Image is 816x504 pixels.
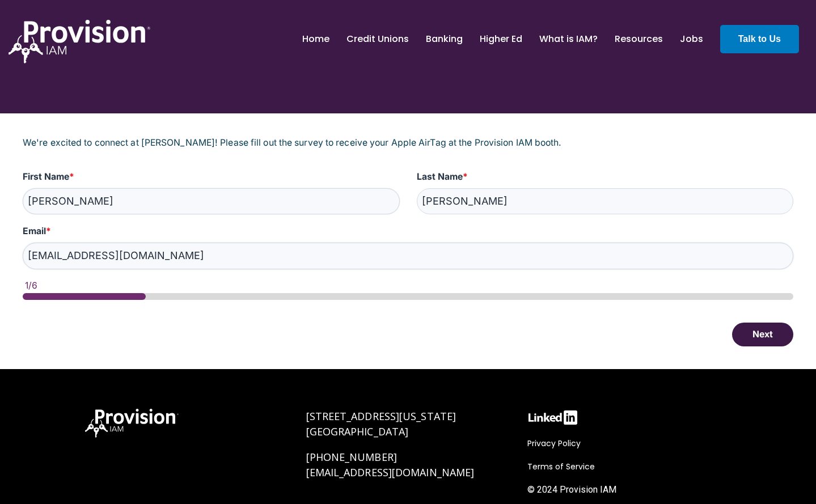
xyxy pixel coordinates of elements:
[302,29,329,49] a: Home
[9,20,150,63] img: ProvisionIAM-Logo-White
[25,281,793,291] div: 1/6
[527,437,586,450] a: Privacy Policy
[720,25,799,53] a: Talk to Us
[680,29,703,49] a: Jobs
[527,409,578,426] img: linkedin
[23,136,793,150] p: We're excited to connect at [PERSON_NAME]! Please fill out the survey to receive your Apple AirTa...
[417,171,463,182] span: Last Name
[527,437,732,502] div: Navigation Menu
[23,171,69,182] span: First Name
[346,29,409,49] a: Credit Unions
[306,450,397,464] a: [PHONE_NUMBER]
[23,293,793,300] div: page 1 of 6
[527,438,581,449] span: Privacy Policy
[426,29,463,49] a: Banking
[615,29,663,49] a: Resources
[306,425,409,438] span: [GEOGRAPHIC_DATA]
[527,460,601,473] a: Terms of Service
[306,409,456,438] a: [STREET_ADDRESS][US_STATE][GEOGRAPHIC_DATA]
[85,409,179,438] img: ProvisionIAM-Logo-White@3x
[306,409,456,423] span: [STREET_ADDRESS][US_STATE]
[294,21,712,57] nav: menu
[732,323,793,346] button: Next
[527,461,595,472] span: Terms of Service
[306,465,475,479] a: [EMAIL_ADDRESS][DOMAIN_NAME]
[480,29,522,49] a: Higher Ed
[23,226,46,236] span: Email
[738,34,781,44] strong: Talk to Us
[539,29,598,49] a: What is IAM?
[527,484,616,495] span: © 2024 Provision IAM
